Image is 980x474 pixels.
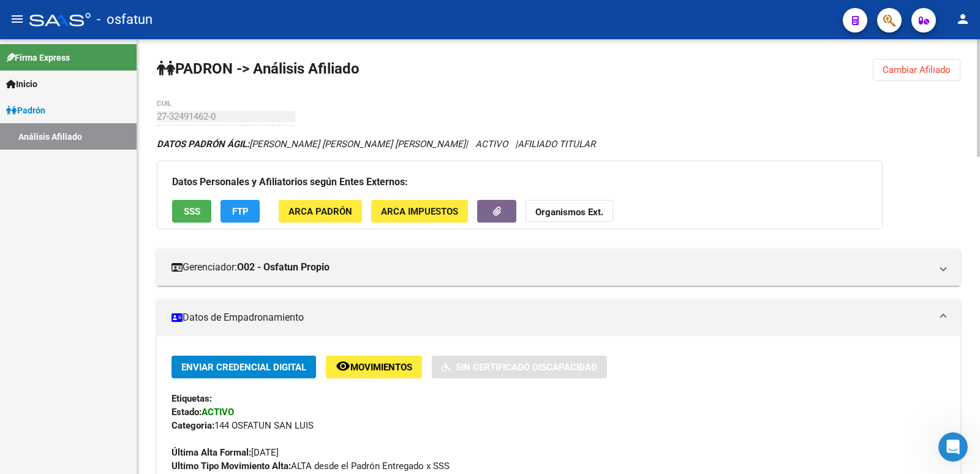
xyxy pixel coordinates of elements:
[221,200,260,223] button: FTP
[171,311,931,324] mat-panel-title: Datos de Empadronamiento
[171,407,202,418] strong: Estado:
[171,447,279,458] span: [DATE]
[157,249,960,286] mat-expansion-panel-header: Gerenciador:O02 - Osfatun Propio
[336,359,350,373] mat-icon: remove_red_eye
[171,261,931,274] mat-panel-title: Gerenciador:
[6,77,37,91] span: Inicio
[157,60,360,77] strong: PADRON -> Análisis Afiliado
[535,207,603,218] strong: Organismos Ext.
[171,419,946,432] div: 144 OSFATUN SAN LUIS
[279,200,362,223] button: ARCA Padrón
[456,362,597,373] span: Sin Certificado Discapacidad
[956,12,970,26] mat-icon: person
[6,51,70,64] span: Firma Express
[171,393,212,404] strong: Etiquetas:
[938,432,968,462] iframe: Intercom live chat
[883,64,951,75] span: Cambiar Afiliado
[171,461,450,472] span: ALTA desde el Padrón Entregado x SSS
[171,356,316,378] button: Enviar Credencial Digital
[232,206,249,217] span: FTP
[171,461,291,472] strong: Ultimo Tipo Movimiento Alta:
[326,356,422,378] button: Movimientos
[432,356,607,378] button: Sin Certificado Discapacidad
[171,420,214,431] strong: Categoria:
[350,362,412,373] span: Movimientos
[184,206,200,217] span: SSS
[237,261,330,274] strong: O02 - Osfatun Propio
[526,200,613,223] button: Organismos Ext.
[873,59,960,81] button: Cambiar Afiliado
[172,174,867,191] h3: Datos Personales y Afiliatorios según Entes Externos:
[181,362,306,373] span: Enviar Credencial Digital
[6,104,45,117] span: Padrón
[97,6,153,33] span: - osfatun
[172,200,211,223] button: SSS
[202,407,234,418] strong: ACTIVO
[518,139,595,150] span: AFILIADO TITULAR
[371,200,468,223] button: ARCA Impuestos
[288,206,352,217] span: ARCA Padrón
[157,299,960,336] mat-expansion-panel-header: Datos de Empadronamiento
[157,139,595,150] i: | ACTIVO |
[157,139,466,150] span: [PERSON_NAME] [PERSON_NAME] [PERSON_NAME]
[171,447,251,458] strong: Última Alta Formal:
[157,139,249,150] strong: DATOS PADRÓN ÁGIL:
[10,12,24,26] mat-icon: menu
[381,206,458,217] span: ARCA Impuestos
